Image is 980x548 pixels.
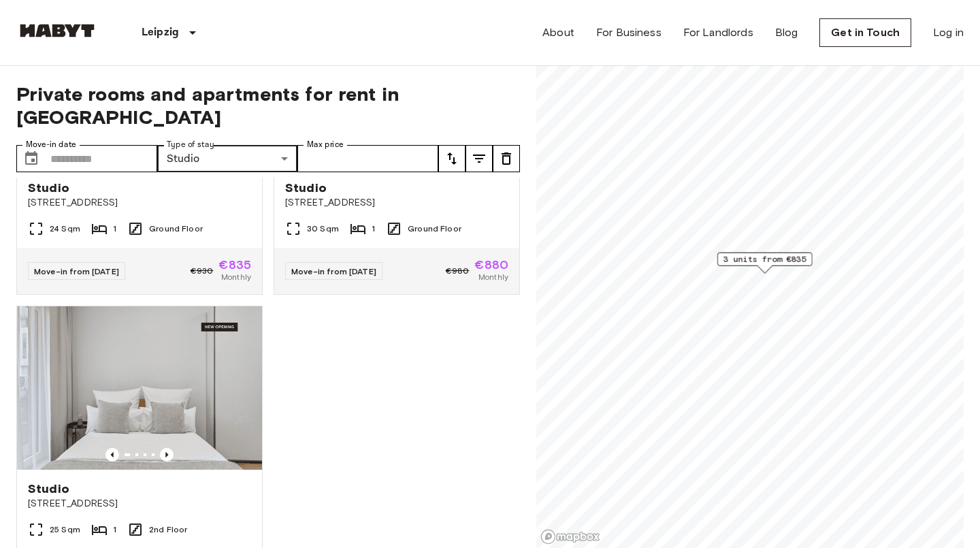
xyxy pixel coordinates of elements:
span: Move-in from [DATE] [34,266,119,276]
span: 1 [113,223,116,235]
a: Blog [775,25,798,41]
span: €930 [191,265,214,277]
span: Private rooms and apartments for rent in [GEOGRAPHIC_DATA] [16,82,520,129]
span: €835 [218,259,251,271]
span: Monthly [478,271,508,283]
button: Previous image [105,448,119,462]
span: 24 Sqm [50,223,80,235]
button: tune [465,145,493,172]
span: Studio [28,180,69,196]
span: [STREET_ADDRESS] [28,196,251,210]
span: 30 Sqm [307,223,339,235]
span: €880 [474,259,508,271]
span: [STREET_ADDRESS] [285,196,508,210]
label: Type of stay [167,139,214,150]
label: Move-in date [26,139,76,150]
span: 2nd Floor [149,523,187,536]
span: [STREET_ADDRESS] [28,497,251,511]
span: Studio [285,180,327,196]
span: 3 units from €835 [723,253,806,265]
span: Move-in from [DATE] [291,266,376,276]
div: Studio [157,145,298,172]
button: Previous image [160,448,174,462]
span: €980 [446,265,470,277]
span: Ground Floor [408,223,461,235]
img: Habyt [16,24,98,37]
a: For Business [596,25,661,41]
span: 1 [113,523,116,536]
a: Log in [933,25,964,41]
span: 1 [372,223,375,235]
button: tune [438,145,465,172]
span: Ground Floor [149,223,203,235]
a: Mapbox logo [540,529,600,545]
button: Choose date [18,145,45,172]
button: tune [493,145,520,172]
label: Max price [307,139,344,150]
p: Leipzig [142,25,179,41]
span: 25 Sqm [50,523,80,536]
a: About [542,25,574,41]
span: Studio [28,481,69,497]
img: Marketing picture of unit DE-13-001-205-001 [17,306,262,470]
span: Monthly [221,271,251,283]
a: Get in Touch [819,18,911,47]
a: For Landlords [683,25,753,41]
div: Map marker [717,253,813,274]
